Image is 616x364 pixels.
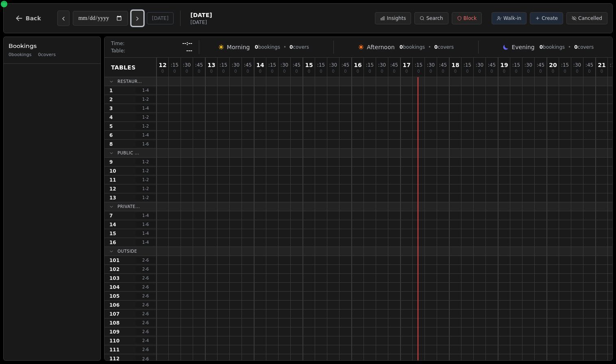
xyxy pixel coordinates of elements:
[305,62,313,68] span: 15
[222,69,224,74] span: 0
[466,69,468,74] span: 0
[354,62,361,68] span: 16
[256,62,264,68] span: 14
[118,204,140,210] span: Private...
[182,40,192,47] span: --:--
[109,168,116,174] span: 10
[283,69,285,74] span: 0
[293,63,300,67] span: : 45
[109,284,120,290] span: 104
[232,63,239,67] span: : 30
[210,69,213,74] span: 0
[464,15,477,22] span: Block
[109,123,113,130] span: 5
[118,78,142,84] span: Restaur...
[451,62,459,68] span: 18
[186,48,192,54] span: ---
[281,63,288,67] span: : 30
[537,63,544,67] span: : 45
[540,44,565,50] span: bookings
[588,69,590,74] span: 0
[244,63,252,67] span: : 45
[190,19,212,26] span: [DATE]
[366,63,374,67] span: : 15
[109,114,113,121] span: 4
[400,44,425,50] span: bookings
[390,63,398,67] span: : 45
[111,63,136,71] span: Tables
[255,44,258,50] span: 0
[439,63,447,67] span: : 45
[368,69,371,74] span: 0
[564,69,566,74] span: 0
[147,12,174,24] button: [DATE]
[320,69,322,74] span: 0
[136,311,155,317] span: 2 - 6
[109,195,116,201] span: 13
[601,69,603,74] span: 0
[561,63,569,67] span: : 15
[492,12,527,24] button: Walk-in
[136,96,155,102] span: 1 - 2
[308,69,310,74] span: 0
[283,44,286,50] span: •
[342,63,349,67] span: : 45
[109,212,113,219] span: 7
[220,63,227,67] span: : 15
[136,302,155,308] span: 2 - 6
[109,96,113,103] span: 2
[549,62,557,68] span: 20
[268,63,276,67] span: : 15
[515,69,517,74] span: 0
[540,44,543,50] span: 0
[503,69,505,74] span: 0
[478,69,481,74] span: 0
[136,159,155,165] span: 1 - 2
[109,132,113,139] span: 6
[428,44,431,50] span: •
[329,63,337,67] span: : 30
[136,266,155,272] span: 2 - 6
[136,132,155,138] span: 1 - 4
[136,105,155,111] span: 1 - 4
[136,338,155,344] span: 2 - 4
[434,44,454,50] span: covers
[227,43,250,51] span: Morning
[378,63,386,67] span: : 30
[109,266,120,273] span: 102
[426,15,443,22] span: Search
[476,63,483,67] span: : 30
[527,69,529,74] span: 0
[136,221,155,227] span: 1 - 6
[109,159,113,165] span: 9
[136,347,155,353] span: 2 - 6
[136,87,155,93] span: 1 - 4
[136,293,155,299] span: 2 - 6
[259,69,261,74] span: 0
[57,11,70,26] button: Previous day
[109,87,113,94] span: 1
[393,69,395,74] span: 0
[367,43,394,51] span: Afternoon
[109,275,120,282] span: 103
[542,15,558,22] span: Create
[109,221,116,228] span: 14
[400,44,403,50] span: 0
[234,69,237,74] span: 0
[573,63,581,67] span: : 30
[405,69,408,74] span: 0
[183,63,191,67] span: : 30
[136,320,155,326] span: 2 - 6
[109,329,120,335] span: 109
[136,195,155,201] span: 1 - 2
[109,320,120,326] span: 108
[131,11,144,26] button: Next day
[271,69,273,74] span: 0
[512,63,520,67] span: : 15
[109,338,120,344] span: 110
[109,347,120,353] span: 111
[427,63,435,67] span: : 30
[136,230,155,236] span: 1 - 4
[185,69,188,74] span: 0
[539,69,542,74] span: 0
